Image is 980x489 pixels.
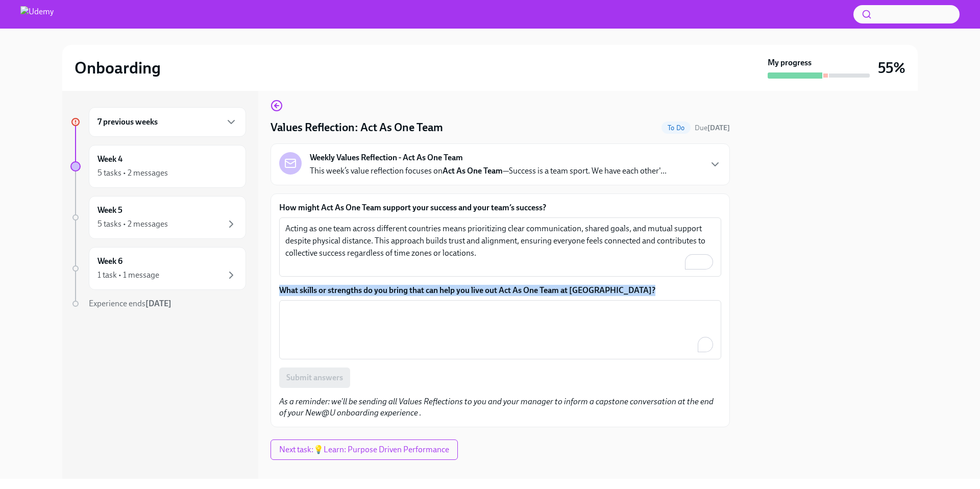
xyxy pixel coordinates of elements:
[75,58,161,78] h2: Onboarding
[97,116,158,128] h6: 7 previous weeks
[70,145,246,188] a: Week 45 tasks • 2 messages
[695,124,730,132] span: Due
[285,223,715,272] textarea: To enrich screen reader interactions, please activate Accessibility in Grammarly extension settings
[70,247,246,290] a: Week 61 task • 1 message
[20,6,54,22] img: Udemy
[97,167,168,179] div: 5 tasks • 2 messages
[271,120,443,135] h4: Values Reflection: Act As One Team
[279,397,714,418] em: As a reminder: we'll be sending all Values Reflections to you and your manager to inform a capsto...
[89,299,171,308] span: Experience ends
[97,205,122,216] h6: Week 5
[695,123,730,133] span: September 5th, 2025 10:00
[70,196,246,239] a: Week 55 tasks • 2 messages
[310,165,667,177] p: This week’s value reflection focuses on —Success is a team sport. We have each other'...
[279,285,721,296] label: What skills or strengths do you bring that can help you live out Act As One Team at [GEOGRAPHIC_D...
[97,154,122,165] h6: Week 4
[279,445,449,455] span: Next task : 💡Learn: Purpose Driven Performance
[89,107,246,137] div: 7 previous weeks
[271,439,458,460] button: Next task:💡Learn: Purpose Driven Performance
[661,124,691,132] span: To Do
[97,270,159,281] div: 1 task • 1 message
[145,299,171,308] strong: [DATE]
[443,166,503,176] strong: Act As One Team
[97,218,168,230] div: 5 tasks • 2 messages
[279,202,721,213] label: How might Act As One Team support your success and your team’s success?
[285,305,715,354] textarea: To enrich screen reader interactions, please activate Accessibility in Grammarly extension settings
[97,256,122,267] h6: Week 6
[768,57,812,68] strong: My progress
[707,124,730,132] strong: [DATE]
[310,152,463,163] strong: Weekly Values Reflection - Act As One Team
[878,59,905,77] h3: 55%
